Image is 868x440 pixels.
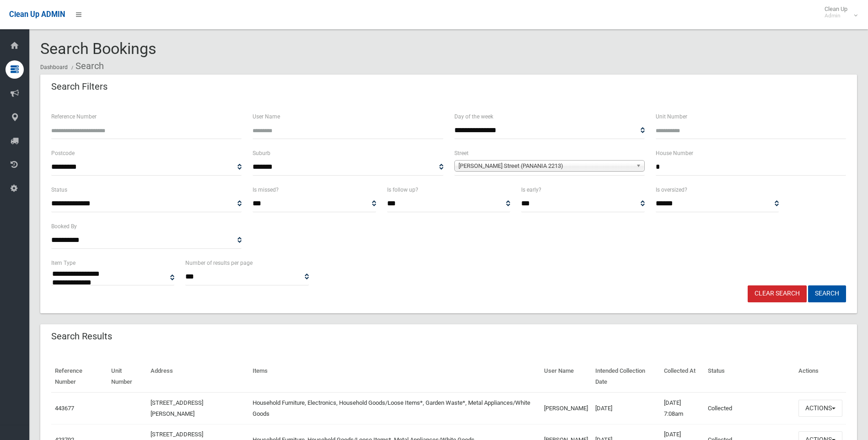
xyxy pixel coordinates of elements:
label: User Name [253,112,280,122]
label: Status [51,185,67,195]
th: Status [704,361,795,392]
td: [DATE] 7:08am [660,392,705,424]
button: Actions [798,400,842,417]
label: Street [454,148,469,158]
label: Is follow up? [387,185,418,195]
span: Clean Up ADMIN [9,10,65,19]
a: [STREET_ADDRESS][PERSON_NAME] [151,399,203,417]
label: Booked By [51,221,77,231]
small: Admin [825,12,847,19]
header: Search Results [40,327,123,345]
th: Unit Number [108,361,147,392]
a: Clear Search [748,285,807,302]
th: Address [147,361,248,392]
th: User Name [540,361,592,392]
li: Search [69,58,104,75]
th: Collected At [660,361,705,392]
label: Postcode [51,148,75,158]
label: Is oversized? [656,185,687,195]
label: Is early? [521,185,541,195]
th: Items [249,361,540,392]
label: Suburb [253,148,270,158]
label: Reference Number [51,112,97,122]
th: Intended Collection Date [592,361,660,392]
span: [PERSON_NAME] Street (PANANIA 2213) [458,161,632,172]
header: Search Filters [40,78,119,96]
th: Reference Number [51,361,108,392]
a: 443677 [55,405,74,412]
span: Clean Up [820,5,857,19]
th: Actions [795,361,846,392]
label: Item Type [51,258,75,268]
td: [PERSON_NAME] [540,392,592,424]
a: Dashboard [40,64,68,70]
label: Is missed? [253,185,279,195]
label: Unit Number [656,112,687,122]
td: [DATE] [592,392,660,424]
td: Household Furniture, Electronics, Household Goods/Loose Items*, Garden Waste*, Metal Appliances/W... [249,392,540,424]
span: Search Bookings [40,39,156,58]
button: Search [808,285,846,302]
label: House Number [656,148,693,158]
label: Day of the week [454,112,493,122]
td: Collected [704,392,795,424]
label: Number of results per page [185,258,253,268]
